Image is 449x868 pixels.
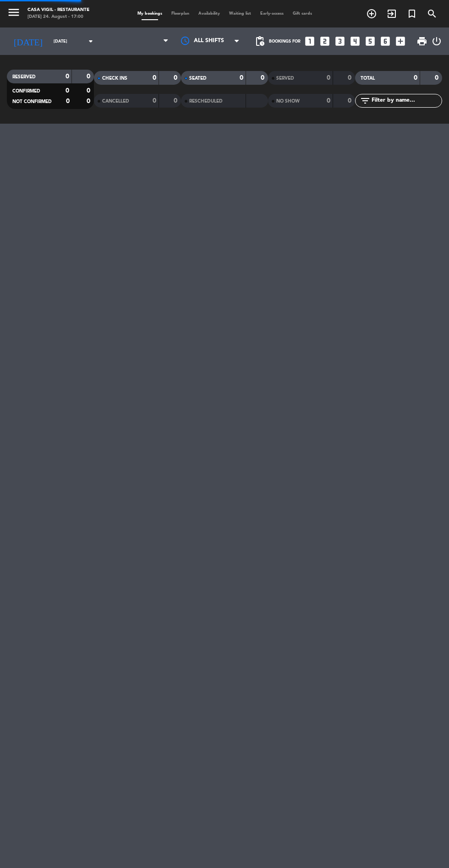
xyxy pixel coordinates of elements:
i: power_settings_new [431,36,442,47]
span: NO SHOW [276,99,300,104]
strong: 0 [87,98,92,104]
i: looks_one [304,35,316,47]
i: add_circle_outline [366,8,377,19]
span: Floorplan [167,11,194,16]
span: print [416,36,427,47]
span: NOT CONFIRMED [12,99,52,104]
i: looks_two [319,35,331,47]
span: Bookings for [269,39,301,44]
i: looks_4 [349,35,361,47]
i: looks_5 [364,35,376,47]
span: CHECK INS [102,76,127,81]
span: Early-access [256,11,288,16]
span: Gift cards [288,11,317,16]
div: [DATE] 24. August - 17:00 [27,14,89,21]
span: Waiting list [224,11,256,16]
div: LOG OUT [431,27,442,55]
strong: 0 [174,98,179,104]
input: Filter by name... [371,96,442,106]
strong: 0 [87,73,92,80]
strong: 0 [66,87,69,94]
span: CANCELLED [102,99,129,104]
strong: 0 [348,98,353,104]
strong: 0 [327,75,330,81]
i: [DATE] [7,32,49,50]
i: add_box [394,35,406,47]
strong: 0 [153,98,156,104]
span: SEATED [189,76,207,81]
strong: 0 [435,75,440,81]
strong: 0 [66,98,70,104]
span: RESERVED [12,75,36,79]
span: CONFIRMED [12,89,40,93]
i: arrow_drop_down [85,36,96,47]
strong: 0 [66,73,69,80]
span: SERVED [276,76,294,81]
strong: 0 [348,75,353,81]
i: looks_6 [379,35,391,47]
strong: 0 [153,75,156,81]
span: My bookings [133,11,167,16]
span: TOTAL [361,76,375,81]
i: looks_3 [334,35,346,47]
i: menu [7,5,21,19]
button: menu [7,5,21,22]
i: filter_list [360,95,371,106]
i: search [427,8,438,19]
span: Availability [194,11,224,16]
i: exit_to_app [386,8,397,19]
div: Casa Vigil - Restaurante [27,7,89,14]
span: RESCHEDULED [189,99,223,104]
span: pending_actions [254,36,265,47]
strong: 0 [327,98,330,104]
strong: 0 [261,75,266,81]
i: turned_in_not [406,8,417,19]
strong: 0 [240,75,243,81]
strong: 0 [414,75,417,81]
strong: 0 [174,75,179,81]
strong: 0 [87,87,92,94]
